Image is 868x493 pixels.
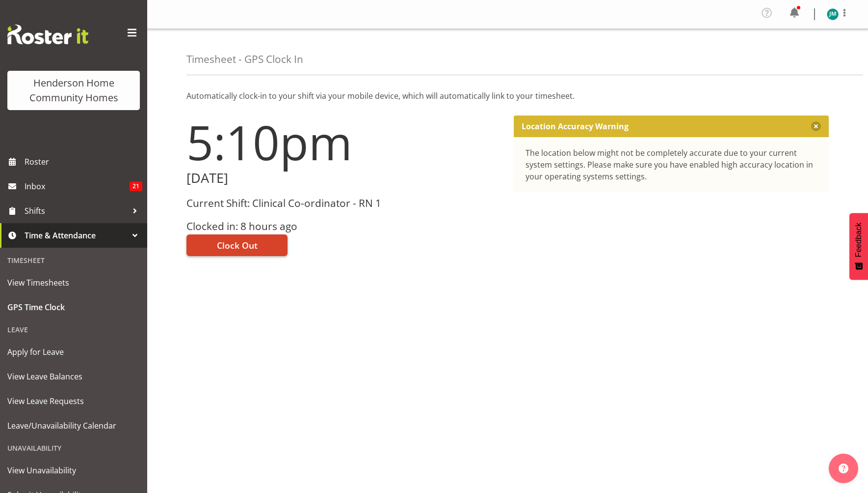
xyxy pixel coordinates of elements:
[186,54,303,65] h4: Timesheet - GPS Clock In
[2,270,145,295] a: View Timesheets
[25,203,128,218] span: Shifts
[522,121,629,131] p: Location Accuracy Warning
[7,345,140,359] span: Apply for Leave
[7,369,140,384] span: View Leave Balances
[186,221,502,232] h3: Clocked in: 8 hours ago
[186,171,502,186] h2: [DATE]
[217,239,258,252] span: Clock Out
[2,458,145,483] a: View Unavailability
[186,116,502,169] h1: 5:10pm
[827,8,839,20] img: johanna-molina8557.jpg
[17,76,130,105] div: Henderson Home Community Homes
[25,228,128,243] span: Time & Attendance
[25,154,142,169] span: Roster
[839,464,848,473] img: help-xxl-2.png
[7,275,140,290] span: View Timesheets
[2,364,145,389] a: View Leave Balances
[526,147,817,182] div: The location below might not be completely accurate due to your current system settings. Please m...
[811,121,821,131] button: Close message
[186,90,829,102] p: Automatically clock-in to your shift via your mobile device, which will automatically link to you...
[2,438,145,458] div: Unavailability
[7,418,140,433] span: Leave/Unavailability Calendar
[2,413,145,438] a: Leave/Unavailability Calendar
[186,198,502,209] h3: Current Shift: Clinical Co-ordinator - RN 1
[2,340,145,364] a: Apply for Leave
[2,389,145,413] a: View Leave Requests
[7,463,140,478] span: View Unavailability
[7,394,140,408] span: View Leave Requests
[2,295,145,319] a: GPS Time Clock
[7,300,140,315] span: GPS Time Clock
[130,181,142,191] span: 21
[7,25,88,44] img: Rosterit website logo
[2,319,145,340] div: Leave
[25,179,130,194] span: Inbox
[2,250,145,270] div: Timesheet
[854,223,863,257] span: Feedback
[849,213,868,280] button: Feedback - Show survey
[186,234,288,256] button: Clock Out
